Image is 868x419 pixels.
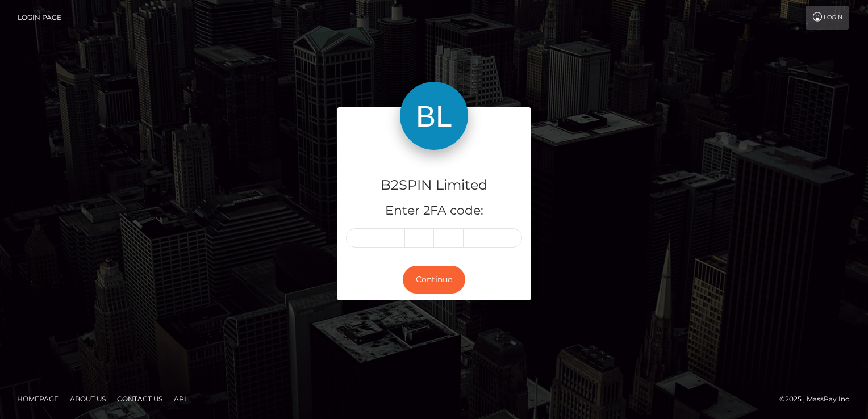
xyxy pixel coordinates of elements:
[400,82,468,150] img: B2SPIN Limited
[169,390,191,408] a: API
[779,393,859,405] div: © 2025 , MassPay Inc.
[346,202,522,220] h5: Enter 2FA code:
[403,266,465,294] button: Continue
[65,390,110,408] a: About Us
[806,6,849,30] a: Login
[346,175,522,195] h4: B2SPIN Limited
[18,6,61,30] a: Login Page
[112,390,167,408] a: Contact Us
[12,390,63,408] a: Homepage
